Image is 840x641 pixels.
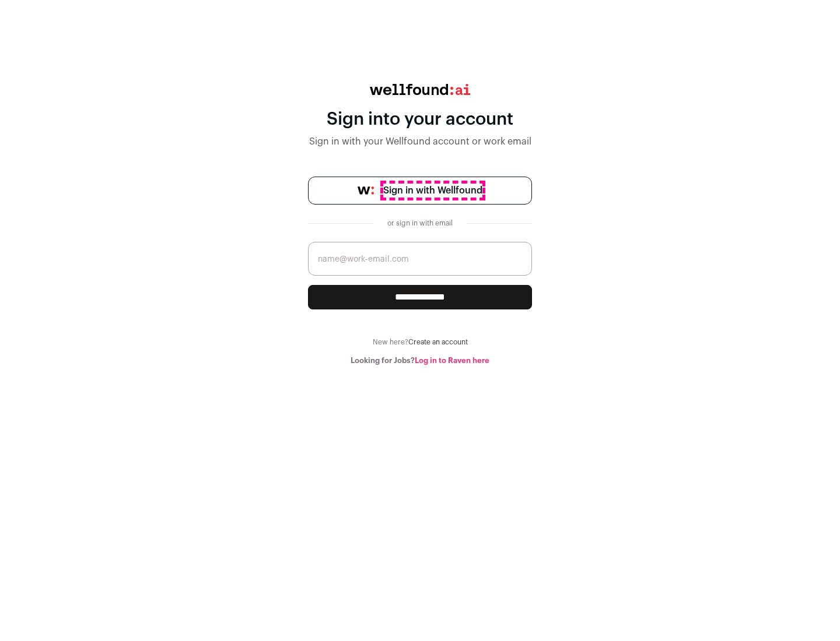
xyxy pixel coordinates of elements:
[308,177,532,205] a: Sign in with Wellfound
[358,186,374,195] img: wellfound-symbol-flush-black-fb3c872781a75f747ccb3a119075da62bfe97bd399995f84a933054e44a575c4.png
[308,109,532,130] div: Sign into your account
[308,337,532,347] div: New here?
[370,84,470,95] img: wellfound:ai
[415,357,489,364] a: Log in to Raven here
[308,135,532,149] div: Sign in with your Wellfound account or work email
[308,356,532,365] div: Looking for Jobs?
[308,242,532,276] input: name@work-email.com
[383,184,482,198] span: Sign in with Wellfound
[383,219,457,228] div: or sign in with email
[408,339,468,346] a: Create an account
